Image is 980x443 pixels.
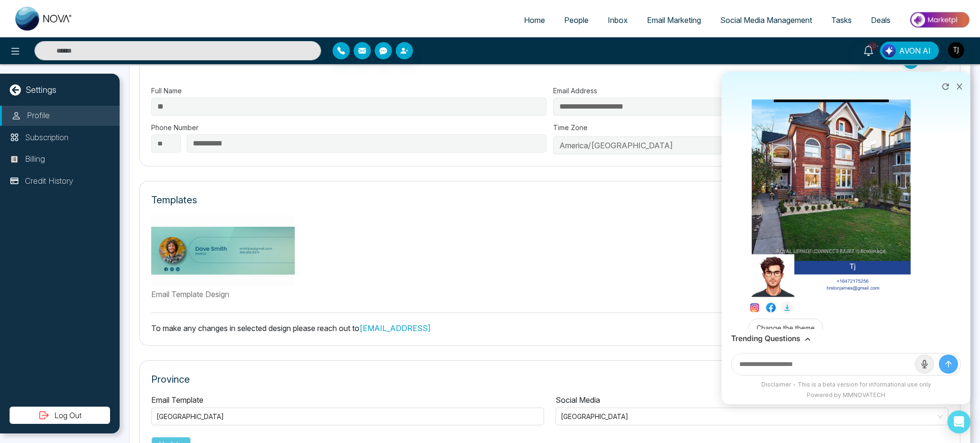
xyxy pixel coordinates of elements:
span: Social Media Management [720,15,812,25]
a: 10+ [857,42,880,58]
img: User Avatar [948,42,964,58]
p: Subscription [25,132,68,144]
button: Log Out [10,407,110,424]
span: Deals [871,15,891,25]
span: Home [524,15,545,25]
a: People [555,11,598,29]
a: Social Media Management [711,11,822,29]
a: Email Marketing [637,11,711,29]
a: Home [514,11,555,29]
p: To make any changes in selected design please reach out to [151,322,948,334]
button: AVON AI [880,42,939,60]
span: Ontario [561,410,943,423]
button: Change the theme [748,319,823,337]
span: America/Toronto [559,138,942,153]
label: Social Media [556,394,600,406]
label: Email Template Design [151,288,412,300]
p: Province [151,372,948,387]
span: [GEOGRAPHIC_DATA] [156,412,226,421]
p: Settings [26,83,56,96]
a: Inbox [598,11,637,29]
div: Disclaimer - This is a beta version for informational use only [726,380,966,389]
img: Failed to render image. [752,14,911,297]
div: Open Intercom Messenger [947,410,970,433]
p: Billing [25,153,45,166]
img: Not found [151,215,295,287]
div: Powered by MMNOVATECH [726,391,966,399]
span: Email Marketing [647,15,701,25]
p: Profile [27,110,50,122]
p: Credit History [25,175,73,188]
h3: Trending Questions [731,334,800,343]
span: AVON AI [899,45,931,56]
span: People [564,15,589,25]
label: Time Zone [553,122,948,133]
a: Tasks [822,11,861,29]
label: Email Address [553,86,948,96]
p: Templates [151,193,197,207]
img: Lead Flow [882,44,896,57]
img: Market-place.gif [905,9,974,31]
label: Phone Number [151,122,546,133]
label: Email Template [151,394,203,406]
span: 10+ [869,42,877,50]
span: Inbox [608,15,628,25]
span: Tasks [831,15,852,25]
img: Nova CRM Logo [15,7,73,31]
a: Deals [861,11,900,29]
a: [EMAIL_ADDRESS] [359,323,431,333]
label: Full Name [151,86,546,96]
